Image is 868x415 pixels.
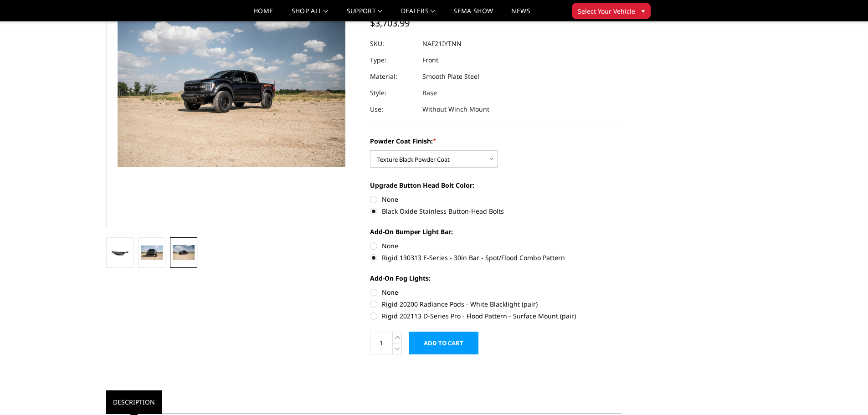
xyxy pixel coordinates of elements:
label: None [370,287,621,297]
label: Black Oxide Stainless Button-Head Bolts [370,206,621,216]
label: Rigid 130313 E-Series - 30in Bar - Spot/Flood Combo Pattern [370,253,621,262]
a: News [511,8,530,21]
dd: Front [422,52,438,68]
span: $3,703.99 [370,17,410,29]
label: Rigid 20200 Radiance Pods - White Blacklight (pair) [370,299,621,309]
dt: Use: [370,101,416,118]
span: Select Your Vehicle [578,6,635,16]
dt: Style: [370,85,416,101]
a: shop all [292,8,329,21]
a: Home [253,8,273,21]
label: None [370,195,621,204]
label: Add-On Fog Lights: [370,273,621,283]
dd: Smooth Plate Steel [422,68,479,85]
label: Powder Coat Finish: [370,136,621,146]
span: ▾ [642,6,645,15]
img: 2021-2025 Ford Raptor - Freedom Series - Base Front Bumper (non-winch) [141,246,163,260]
input: Add to Cart [409,332,478,354]
dd: Without Winch Mount [422,101,489,118]
dt: Type: [370,52,416,68]
a: SEMA Show [453,8,493,21]
label: Upgrade Button Head Bolt Color: [370,180,621,190]
a: Support [347,8,383,21]
label: Add-On Bumper Light Bar: [370,227,621,236]
dd: Base [422,85,437,101]
a: Description [106,390,162,414]
label: None [370,241,621,251]
label: Rigid 202113 D-Series Pro - Flood Pattern - Surface Mount (pair) [370,311,621,321]
dt: Material: [370,68,416,85]
dd: NAF21IYTNN [422,36,462,52]
img: 2021-2025 Ford Raptor - Freedom Series - Base Front Bumper (non-winch) [173,245,195,260]
button: Select Your Vehicle [572,3,651,19]
a: Dealers [401,8,436,21]
dt: SKU: [370,36,416,52]
img: 2021-2025 Ford Raptor - Freedom Series - Base Front Bumper (non-winch) [109,248,131,258]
